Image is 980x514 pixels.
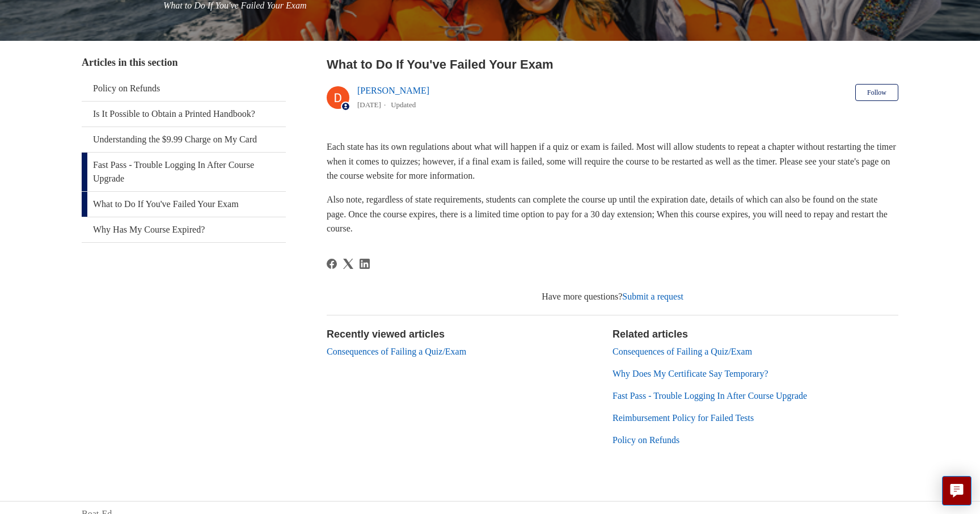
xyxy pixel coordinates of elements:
[357,100,381,109] time: 03/04/2024, 10:08
[612,347,752,356] a: Consequences of Failing a Quiz/Exam
[612,369,768,378] a: Why Does My Certificate Say Temporary?
[327,347,466,356] a: Consequences of Failing a Quiz/Exam
[327,55,898,74] h2: What to Do If You've Failed Your Exam
[360,259,370,269] a: LinkedIn
[391,100,416,109] li: Updated
[343,259,353,269] a: X Corp
[327,327,601,342] h2: Recently viewed articles
[612,413,754,423] a: Reimbursement Policy for Failed Tests
[327,290,898,304] div: Have more questions?
[327,195,888,233] span: Also note, regardless of state requirements, students can complete the course up until the expira...
[612,391,807,401] a: Fast Pass - Trouble Logging In After Course Upgrade
[82,76,286,101] a: Policy on Refunds
[82,57,178,68] span: Articles in this section
[612,327,898,342] h2: Related articles
[327,259,337,269] svg: Share this page on Facebook
[327,259,337,269] a: Facebook
[855,84,898,101] button: Follow Article
[82,127,286,152] a: Understanding the $9.99 Charge on My Card
[343,259,353,269] svg: Share this page on X Corp
[82,192,286,217] a: What to Do If You've Failed Your Exam
[82,217,286,242] a: Why Has My Course Expired?
[82,153,286,191] a: Fast Pass - Trouble Logging In After Course Upgrade
[612,435,679,445] a: Policy on Refunds
[82,102,286,127] a: Is It Possible to Obtain a Printed Handbook?
[360,259,370,269] svg: Share this page on LinkedIn
[163,1,306,10] span: What to Do If You've Failed Your Exam
[327,142,896,180] span: Each state has its own regulations about what will happen if a quiz or exam is failed. Most will ...
[357,86,429,95] a: [PERSON_NAME]
[942,476,971,505] button: Live chat
[622,292,683,301] a: Submit a request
